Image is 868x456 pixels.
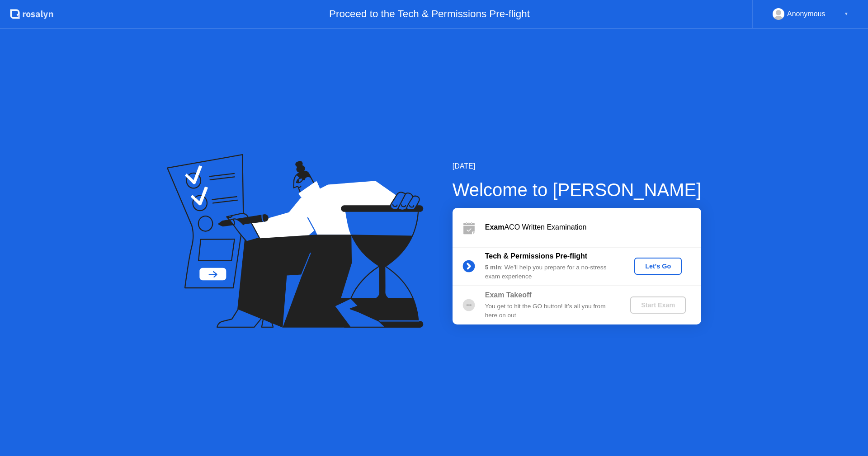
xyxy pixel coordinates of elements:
div: Anonymous [787,8,826,20]
div: Start Exam [634,301,682,309]
div: [DATE] [453,161,702,172]
b: Exam [485,223,505,231]
div: ▼ [844,8,849,20]
b: Tech & Permissions Pre-flight [485,252,587,260]
button: Start Exam [630,296,686,314]
b: 5 min [485,264,501,271]
div: ACO Written Examination [485,222,701,233]
b: Exam Takeoff [485,291,532,299]
div: : We’ll help you prepare for a no-stress exam experience [485,263,615,282]
div: Welcome to [PERSON_NAME] [453,176,702,203]
button: Let's Go [634,258,682,275]
div: You get to hit the GO button! It’s all you from here on out [485,302,615,320]
div: Let's Go [638,263,678,270]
